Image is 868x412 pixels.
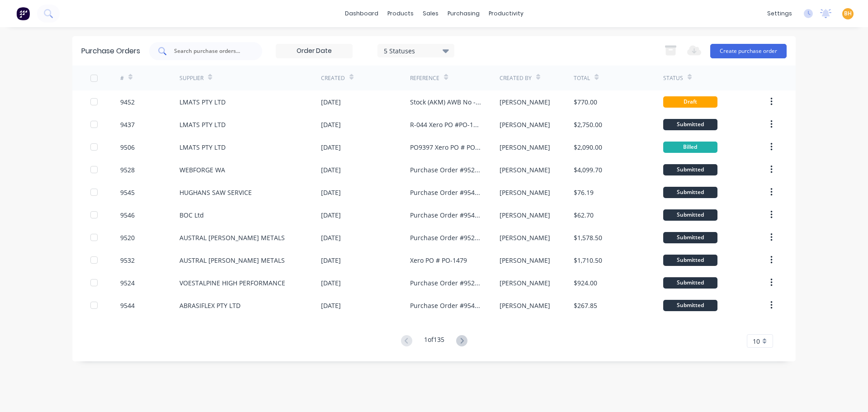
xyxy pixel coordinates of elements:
div: $2,750.00 [574,120,602,129]
div: [PERSON_NAME] [500,188,550,197]
div: 9452 [120,97,135,107]
div: 9528 [120,165,135,175]
div: Created By [500,74,532,82]
div: Submitted [663,209,717,221]
div: Created [321,74,345,82]
div: $1,710.50 [574,256,602,265]
div: 9546 [120,210,135,220]
div: Submitted [663,164,717,175]
div: 9437 [120,120,135,129]
div: [PERSON_NAME] [500,97,550,107]
span: BH [844,9,852,18]
div: $62.70 [574,210,594,220]
div: Purchase Order #9520 - AUSTRAL [PERSON_NAME] METALS [410,233,481,242]
div: $2,090.00 [574,142,602,152]
div: R-044 Xero PO #PO-1390 [410,120,481,129]
div: Submitted [663,119,717,130]
div: sales [418,7,443,20]
span: 10 [753,336,760,346]
div: PO9397 Xero PO # PO-1458 [410,142,481,152]
div: 9544 [120,301,135,310]
div: ABRASIFLEX PTY LTD [179,301,241,310]
div: [PERSON_NAME] [500,142,550,152]
a: dashboard [340,7,383,20]
div: [PERSON_NAME] [500,278,550,288]
div: $924.00 [574,278,597,288]
div: BOC Ltd [179,210,204,220]
div: Submitted [663,255,717,266]
div: $76.19 [574,188,594,197]
button: Create purchase order [710,44,787,58]
div: [PERSON_NAME] [500,233,550,242]
div: LMATS PTY LTD [179,97,226,107]
div: # [120,74,124,82]
div: AUSTRAL [PERSON_NAME] METALS [179,233,285,242]
div: 1 of 135 [424,335,444,348]
div: Draft [663,96,717,108]
div: VOESTALPINE HIGH PERFORMANCE [179,278,285,288]
div: 5 Statuses [384,46,448,55]
div: Purchase Order #9524 - VOESTALPINE HIGH PERFORMANCE [410,278,481,288]
div: Submitted [663,277,717,289]
div: 9524 [120,278,135,288]
div: settings [763,7,797,20]
div: purchasing [443,7,484,20]
div: products [383,7,418,20]
div: Billed [663,142,717,153]
div: Purchase Order #9545 - HUGHANS SAW SERVICE [410,188,481,197]
div: Total [574,74,590,82]
div: [DATE] [321,165,341,175]
div: $4,099.70 [574,165,602,175]
div: 9506 [120,142,135,152]
img: Factory [16,7,30,20]
div: [DATE] [321,233,341,242]
div: Purchase Order #9546 - BOC Ltd [410,210,481,220]
div: Supplier [179,74,203,82]
div: $770.00 [574,97,597,107]
div: [PERSON_NAME] [500,120,550,129]
div: [DATE] [321,210,341,220]
div: [PERSON_NAME] [500,301,550,310]
div: productivity [484,7,528,20]
div: Purchase Order #9544 - ABRASIFLEX PTY LTD [410,301,481,310]
input: Search purchase orders... [173,47,248,56]
div: LMATS PTY LTD [179,142,226,152]
div: [PERSON_NAME] [500,165,550,175]
div: Submitted [663,187,717,198]
div: [DATE] [321,301,341,310]
div: $1,578.50 [574,233,602,242]
div: WEBFORGE WA [179,165,225,175]
div: 9520 [120,233,135,242]
div: AUSTRAL [PERSON_NAME] METALS [179,256,285,265]
div: Submitted [663,232,717,243]
div: $267.85 [574,301,597,310]
div: 9532 [120,256,135,265]
div: [DATE] [321,278,341,288]
input: Order Date [276,44,352,58]
div: HUGHANS SAW SERVICE [179,188,252,197]
div: [DATE] [321,188,341,197]
div: Xero PO # PO-1479 [410,256,467,265]
div: 9545 [120,188,135,197]
div: LMATS PTY LTD [179,120,226,129]
div: [DATE] [321,142,341,152]
div: Purchase Orders [81,46,140,57]
div: [PERSON_NAME] [500,256,550,265]
div: Submitted [663,300,717,311]
div: Status [663,74,683,82]
div: Purchase Order #9528 - WEBFORGE WA [410,165,481,175]
div: Reference [410,74,439,82]
div: [DATE] [321,97,341,107]
div: [PERSON_NAME] [500,210,550,220]
div: [DATE] [321,120,341,129]
div: Stock (AKM) AWB No - 6567644075 Xero PO # PO-1404 [410,97,481,107]
div: [DATE] [321,256,341,265]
